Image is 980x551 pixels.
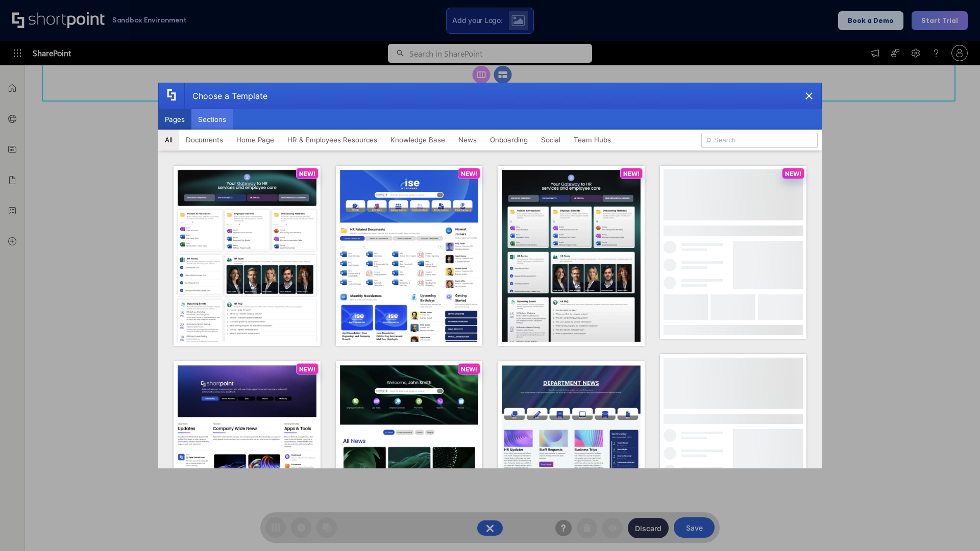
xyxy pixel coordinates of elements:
button: Documents [179,130,230,150]
button: Onboarding [483,130,534,150]
button: Social [534,130,567,150]
iframe: Chat Widget [796,433,980,551]
button: Sections [191,109,233,130]
button: Knowledge Base [384,130,452,150]
p: NEW! [623,170,640,178]
input: Search [701,133,818,148]
button: Team Hubs [567,130,618,150]
div: template selector [158,83,822,468]
button: Home Page [230,130,281,150]
p: NEW! [461,365,477,373]
p: NEW! [299,170,315,178]
button: All [158,130,179,150]
p: NEW! [299,365,315,373]
button: News [452,130,483,150]
button: Pages [158,109,191,130]
p: NEW! [785,170,801,178]
p: NEW! [461,170,477,178]
div: Choose a Template [184,83,267,109]
button: HR & Employees Resources [281,130,384,150]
